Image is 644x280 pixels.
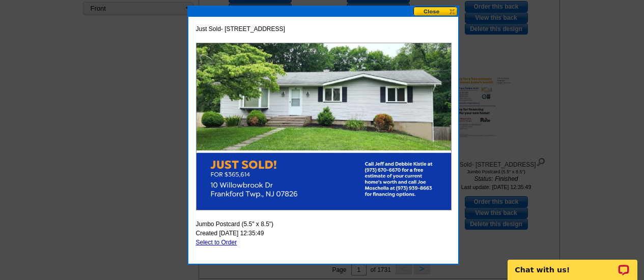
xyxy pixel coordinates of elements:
[196,229,264,238] span: Created [DATE] 12:35:49
[196,220,274,229] span: Jumbo Postcard (5.5" x 8.5")
[196,24,285,34] span: Just Sold- [STREET_ADDRESS]
[501,248,644,280] iframe: LiveChat chat widget
[196,239,237,246] a: Select to Order
[196,43,452,210] img: large-thumb.jpg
